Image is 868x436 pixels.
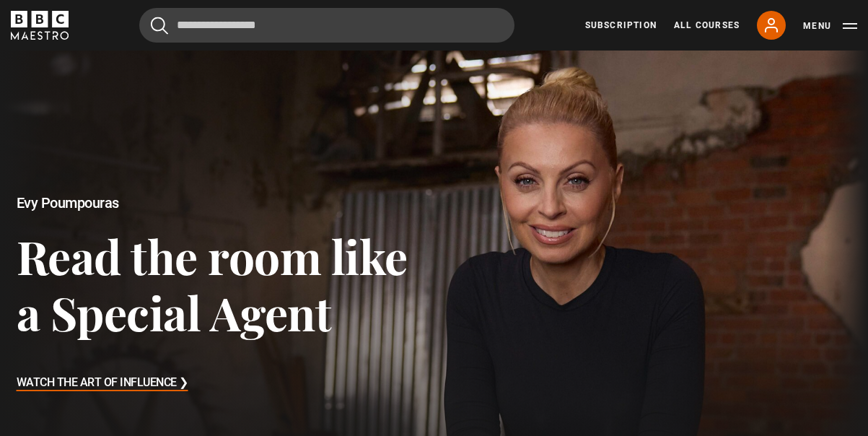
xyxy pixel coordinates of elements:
h3: Read the room like a Special Agent [17,228,434,340]
h2: Evy Poumpouras [17,195,434,212]
input: Search [139,8,514,43]
button: Toggle navigation [803,19,857,33]
a: All Courses [674,19,740,32]
h3: Watch The Art of Influence ❯ [17,372,188,394]
a: Subscription [585,19,657,32]
button: Submit the search query [151,17,168,35]
svg: BBC Maestro [11,11,69,40]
